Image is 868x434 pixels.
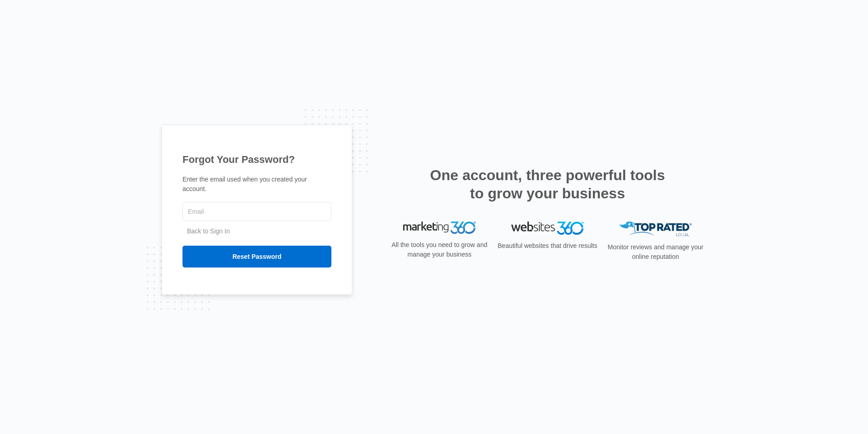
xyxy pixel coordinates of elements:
[182,152,331,167] h1: Forgot Your Password?
[187,227,230,235] a: Back to Sign In
[427,166,668,202] h2: One account, three powerful tools to grow your business
[403,222,476,234] img: Marketing 360
[182,246,331,267] input: Reset Password
[605,242,706,262] p: Monitor reviews and manage your online reputation
[511,222,584,235] img: Websites 360
[182,202,331,221] input: Email
[182,175,331,194] p: Enter the email used when you created your account.
[389,240,490,259] p: All the tools you need to grow and manage your business
[497,241,598,251] p: Beautiful websites that drive results
[619,222,692,237] img: Top Rated Local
